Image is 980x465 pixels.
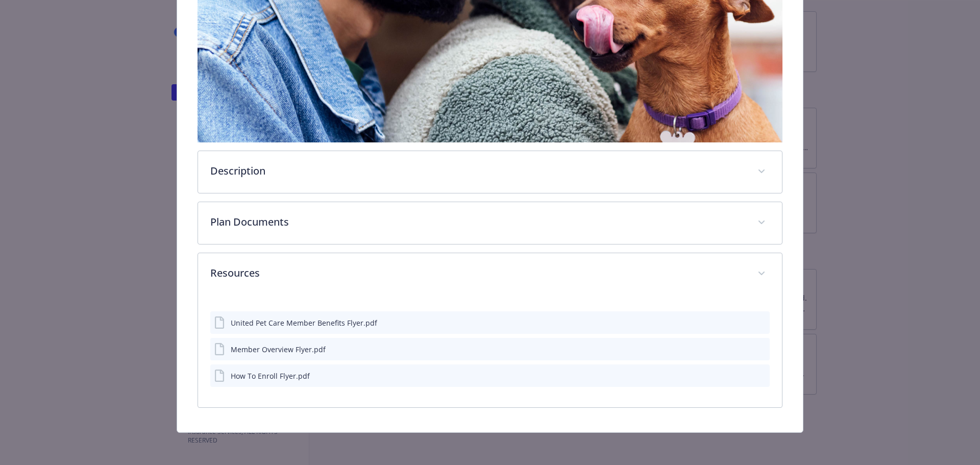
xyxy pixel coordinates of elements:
p: Plan Documents [210,214,746,230]
div: Resources [198,253,782,295]
p: Description [210,163,746,179]
div: Description [198,151,782,193]
div: Plan Documents [198,202,782,244]
p: Resources [210,265,746,281]
button: preview file [756,371,766,381]
button: download file [740,344,748,355]
button: preview file [756,317,766,328]
div: Resources [198,295,782,407]
div: Member Overview Flyer.pdf [231,344,326,355]
button: download file [740,371,748,381]
div: How To Enroll Flyer.pdf [231,371,310,381]
div: United Pet Care Member Benefits Flyer.pdf [231,317,377,328]
button: download file [740,317,748,328]
button: preview file [756,344,766,355]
